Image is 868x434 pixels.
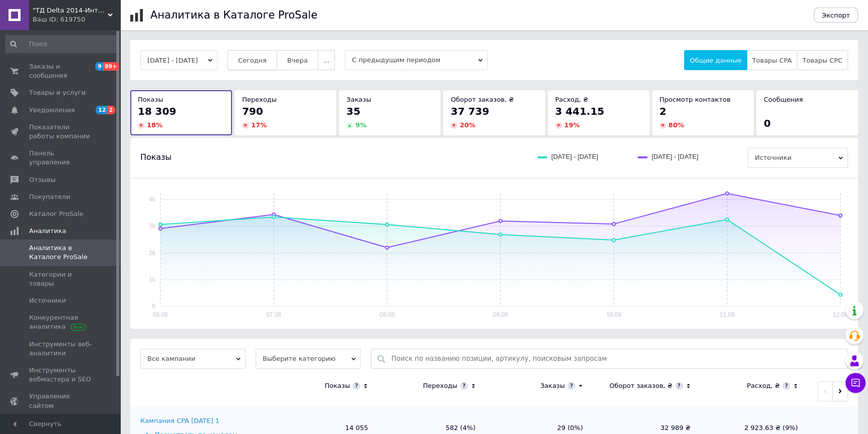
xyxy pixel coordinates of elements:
div: Заказы [540,381,565,390]
text: 08.08 [379,311,394,318]
div: Ваш ID: 619750 [33,15,120,24]
span: Категории и товары [29,270,93,288]
button: ... [318,50,335,70]
div: Оборот заказов, ₴ [609,381,673,390]
span: Оборот заказов, ₴ [451,96,514,103]
text: 11.08 [720,311,735,318]
input: Поиск [5,35,118,53]
h1: Аналитика в Каталоге ProSale [150,9,317,21]
span: 790 [242,105,263,117]
text: 1k [149,276,156,283]
span: Панель управления [29,149,93,167]
text: 3k [149,223,156,230]
span: Сообщения [764,96,803,103]
span: Источники [748,148,848,168]
span: 9 % [355,121,366,129]
span: Товары CPA [752,57,792,64]
span: Просмотр контактов [660,96,731,103]
span: Сегодня [238,57,267,64]
text: 0 [152,303,155,310]
span: Показы [140,152,171,163]
span: С предыдущим периодом [345,50,488,70]
div: Переходы [423,381,458,390]
span: Покупатели [29,192,70,201]
text: 06.08 [153,311,168,318]
span: Экспорт [822,12,850,19]
span: Выберите категорию [256,349,361,369]
span: Конкурентная аналитика [29,313,93,331]
span: Источники [29,296,66,305]
span: Инструменты вебмастера и SEO [29,366,93,384]
span: 17 % [251,121,267,129]
span: 80 % [669,121,684,129]
span: Каталог ProSale [29,209,83,219]
div: Показы [325,381,350,390]
span: Товары и услуги [29,88,86,97]
span: 18 % [147,121,162,129]
button: Товары CPC [797,50,848,70]
span: 99+ [103,62,120,71]
span: Общие данные [690,57,741,64]
button: Товары CPA [747,50,797,70]
span: Показатели работы компании [29,123,93,141]
span: Заказы [346,96,371,103]
span: 2 [660,105,667,117]
text: 4k [149,196,156,203]
span: Инструменты веб-аналитики [29,340,93,358]
button: Сегодня [228,50,277,70]
span: ... [323,57,329,64]
span: Отзывы [29,175,56,184]
input: Поиск по названию позиции, артикулу, поисковым запросам [391,349,842,368]
span: Заказы и сообщения [29,62,93,80]
div: Расход, ₴ [747,381,780,390]
span: 20 % [460,121,475,129]
span: Расход, ₴ [555,96,588,103]
button: Экспорт [814,8,858,23]
span: 19 % [564,121,580,129]
text: 09.08 [493,311,508,318]
span: 18 309 [138,105,176,117]
span: "ТД Delta 2014-Интернет магазин" Все для сварочных работ [33,6,108,15]
button: Общие данные [684,50,747,70]
div: Кампания CPA [DATE] 1 [140,416,220,425]
span: Аналитика [29,227,66,236]
span: Аналитика в Каталоге ProSale [29,244,93,262]
span: Переходы [242,96,277,103]
button: Чат с покупателем [845,373,865,393]
span: 9 [95,62,103,71]
text: 12.08 [833,311,848,318]
button: [DATE] - [DATE] [140,50,218,70]
span: Управление сайтом [29,392,93,410]
span: Уведомления [29,106,75,115]
button: Вчера [277,50,318,70]
span: Товары CPC [802,57,842,64]
span: 2 [107,106,115,114]
span: 0 [764,117,771,129]
text: 2k [149,250,156,257]
span: 12 [96,106,107,114]
span: 35 [346,105,360,117]
span: Показы [138,96,163,103]
text: 07.08 [266,311,281,318]
span: 3 441.15 [555,105,604,117]
span: Вчера [287,57,308,64]
span: 37 739 [451,105,489,117]
span: Все кампании [140,349,246,369]
text: 10.08 [606,311,621,318]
